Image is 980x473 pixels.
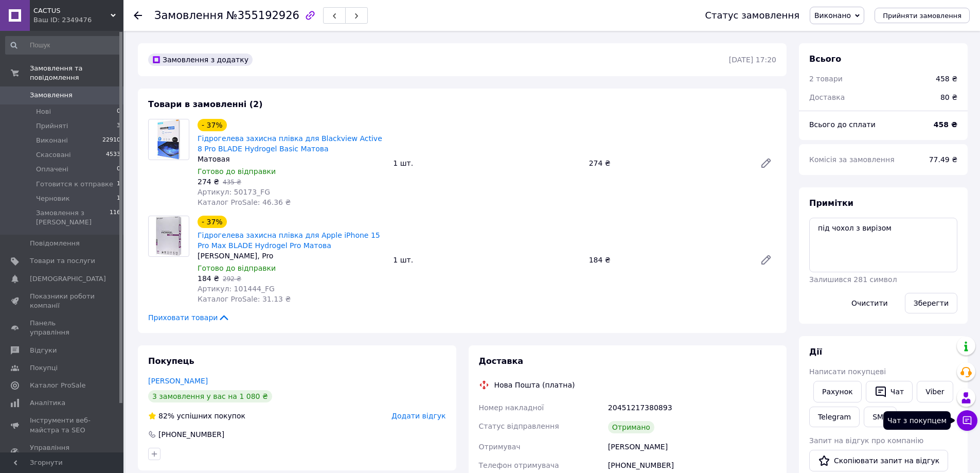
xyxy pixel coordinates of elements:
span: Артикул: 101444_FG [198,285,275,293]
span: Товари в замовленні (2) [148,99,263,109]
a: Гідрогелева захисна плівка для Apple iPhone 15 Pro Max BLADE Hydrogel Pro Матова [198,231,380,250]
span: Замовлення [30,91,73,100]
span: Інструменти веб-майстра та SEO [30,416,95,434]
span: Написати покупцеві [809,367,886,376]
button: Рахунок [813,381,862,402]
span: Виконано [814,11,851,20]
span: Залишився 281 символ [809,275,897,284]
span: 435 ₴ [223,179,241,186]
span: Оплачені [36,165,68,174]
div: [PERSON_NAME] [606,437,778,456]
span: [DEMOGRAPHIC_DATA] [30,274,106,284]
span: Дії [809,347,822,357]
span: Управління сайтом [30,443,95,462]
span: Статус відправлення [479,422,559,430]
div: Замовлення з додатку [148,54,253,66]
span: Замовлення з [PERSON_NAME] [36,208,110,227]
span: 1 [117,180,120,189]
span: Покупці [30,363,58,373]
span: Всього до сплати [809,120,876,129]
span: 0 [117,165,120,174]
span: Показники роботи компанії [30,292,95,310]
span: Каталог ProSale [30,381,85,390]
span: Комісія за замовлення [809,155,895,164]
span: 292 ₴ [223,275,241,283]
a: Viber [917,381,953,402]
span: Приховати товари [148,312,230,323]
button: Чат [866,381,913,402]
time: [DATE] 17:20 [729,56,776,64]
span: CACTUS [33,6,111,15]
img: Гідрогелева захисна плівка для Apple iPhone 15 Pro Max BLADE Hydrogel Pro Матова [156,216,182,256]
span: Товари та послуги [30,256,95,266]
span: Відгуки [30,346,57,355]
span: Замовлення та повідомлення [30,64,123,82]
span: Готово до відправки [198,264,276,272]
span: Запит на відгук про компанію [809,436,923,445]
div: [PHONE_NUMBER] [157,429,225,440]
textarea: під чохол з вирізом [809,218,957,272]
span: Додати відгук [391,412,446,420]
span: Готовится к отправке [36,180,113,189]
b: 458 ₴ [934,120,957,129]
div: 1 шт. [389,156,584,170]
div: 3 замовлення у вас на 1 080 ₴ [148,390,272,402]
span: Номер накладної [479,404,544,412]
div: 274 ₴ [585,156,752,170]
div: Матовая [198,154,385,164]
span: Черновик [36,194,70,203]
span: Каталог ProSale: 31.13 ₴ [198,295,291,303]
span: 4533 [106,150,120,160]
span: Скасовані [36,150,71,160]
div: 184 ₴ [585,253,752,267]
input: Пошук [5,36,121,55]
span: 1 [117,194,120,203]
span: Доставка [479,356,524,366]
button: Прийняти замовлення [875,8,970,23]
div: [PERSON_NAME], Pro [198,251,385,261]
a: Telegram [809,407,860,427]
span: Телефон отримувача [479,461,559,469]
span: 3 [117,121,120,131]
span: 0 [117,107,120,116]
span: №355192926 [226,9,299,22]
span: Нові [36,107,51,116]
span: 116 [110,208,120,227]
button: Скопіювати запит на відгук [809,450,948,471]
a: Редагувати [756,153,776,173]
div: успішних покупок [148,411,245,421]
div: 80 ₴ [934,86,964,109]
button: SMS [864,407,897,427]
a: [PERSON_NAME] [148,377,208,385]
span: 22910 [102,136,120,145]
span: Замовлення [154,9,223,22]
div: Ваш ID: 2349476 [33,15,123,25]
span: Повідомлення [30,239,80,248]
span: Панель управління [30,319,95,337]
span: Прийняти замовлення [883,12,961,20]
div: Отримано [608,421,654,433]
span: 82% [158,412,174,420]
span: Каталог ProSale: 46.36 ₴ [198,198,291,206]
span: Прийняті [36,121,68,131]
span: Виконані [36,136,68,145]
span: Отримувач [479,443,521,451]
div: 20451217380893 [606,398,778,417]
span: Аналітика [30,398,65,408]
span: Артикул: 50173_FG [198,188,270,196]
div: 1 шт. [389,253,584,267]
span: Всього [809,54,841,64]
img: Гідрогелева захисна плівка для Blackview Active 8 Pro BLADE Hydrogel Basic Матова [157,119,181,160]
span: 77.49 ₴ [929,155,957,164]
button: Очистити [843,293,897,313]
span: 184 ₴ [198,274,219,283]
a: Гідрогелева захисна плівка для Blackview Active 8 Pro BLADE Hydrogel Basic Матова [198,134,382,153]
span: 274 ₴ [198,178,219,186]
button: Зберегти [905,293,957,313]
span: 2 товари [809,75,843,83]
span: Готово до відправки [198,167,276,176]
div: Нова Пошта (платна) [492,380,578,390]
span: Примітки [809,198,853,208]
div: Повернутися назад [134,10,142,21]
div: - 37% [198,216,227,228]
